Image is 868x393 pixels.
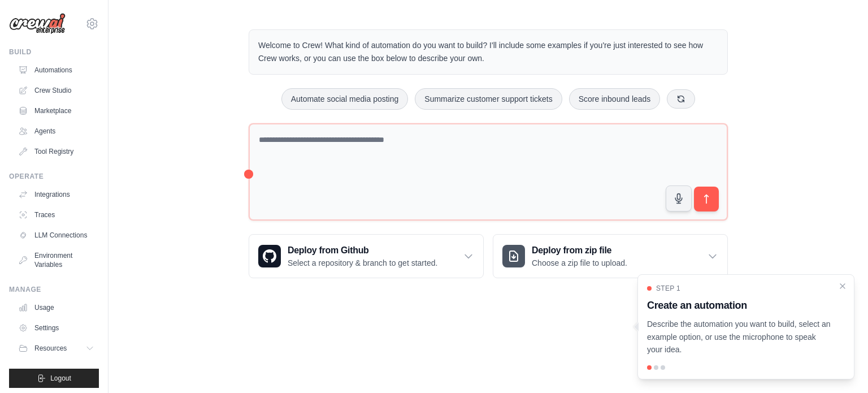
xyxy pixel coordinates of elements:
[14,226,99,244] a: LLM Connections
[14,299,99,317] a: Usage
[50,374,71,383] span: Logout
[14,206,99,224] a: Traces
[532,257,627,269] p: Choose a zip file to upload.
[14,247,99,274] a: Environment Variables
[14,339,99,357] button: Resources
[647,297,831,313] h3: Create an automation
[14,122,99,140] a: Agents
[14,142,99,161] a: Tool Registry
[9,172,99,181] div: Operate
[288,244,437,257] h3: Deploy from Github
[14,61,99,79] a: Automations
[281,88,409,110] button: Automate social media posting
[258,39,718,65] p: Welcome to Crew! What kind of automation do you want to build? I'll include some examples if you'...
[14,185,99,204] a: Integrations
[14,81,99,100] a: Crew Studio
[532,244,627,257] h3: Deploy from zip file
[569,88,661,110] button: Score inbound leads
[288,257,437,269] p: Select a repository & branch to get started.
[656,284,680,293] span: Step 1
[14,319,99,337] a: Settings
[14,102,99,120] a: Marketplace
[838,282,847,291] button: Close walkthrough
[9,369,99,388] button: Logout
[415,88,562,110] button: Summarize customer support tickets
[9,47,99,57] div: Build
[34,344,67,353] span: Resources
[9,285,99,294] div: Manage
[647,318,831,356] p: Describe the automation you want to build, select an example option, or use the microphone to spe...
[9,13,66,34] img: Logo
